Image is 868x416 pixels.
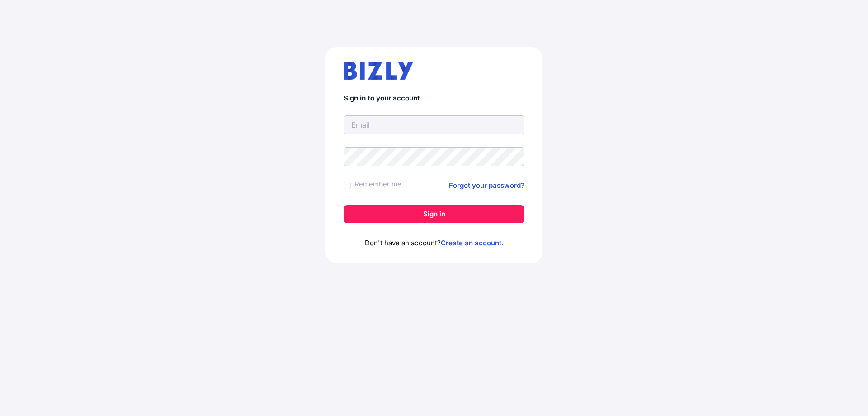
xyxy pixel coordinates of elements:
input: Email [344,115,524,134]
a: Forgot your password? [449,180,524,191]
a: Create an account [441,239,501,247]
img: bizly_logo.svg [344,62,413,80]
button: Sign in [344,205,524,223]
p: Don't have an account? . [344,238,524,249]
h4: Sign in to your account [344,94,524,103]
label: Remember me [354,179,401,190]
